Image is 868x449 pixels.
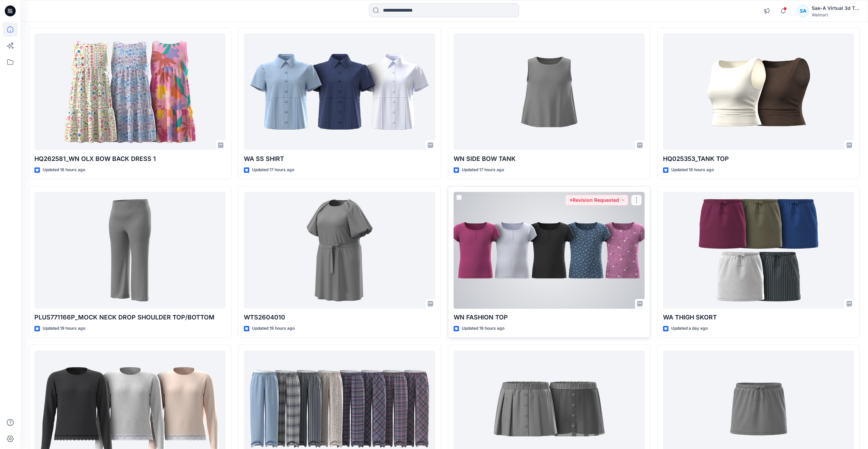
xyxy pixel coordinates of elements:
[252,166,294,174] p: Updated 17 hours ago
[671,166,714,174] p: Updated 18 hours ago
[34,154,225,164] p: HQ262581_WN OLX BOW BACK DRESS 1
[43,166,85,174] p: Updated 16 hours ago
[34,313,225,322] p: PLUS771166P_MOCK NECK DROP SHOULDER TOP/BOTTOM
[462,325,504,332] p: Updated 19 hours ago
[671,325,708,332] p: Updated a day ago
[663,192,854,309] a: WA THIGH SKORT
[812,12,859,17] div: Walmart
[244,33,435,150] a: WA SS SHIRT
[244,313,435,322] p: WTS2604010
[462,166,504,174] p: Updated 17 hours ago
[454,192,645,309] a: WN FASHION TOP
[34,192,225,309] a: PLUS771166P_MOCK NECK DROP SHOULDER TOP/BOTTOM
[252,325,295,332] p: Updated 19 hours ago
[663,313,854,322] p: WA THIGH SKORT
[43,325,85,332] p: Updated 19 hours ago
[244,154,435,164] p: WA SS SHIRT
[454,313,645,322] p: WN FASHION TOP
[812,4,859,12] div: Sae-A Virtual 3d Team
[454,154,645,164] p: WN SIDE BOW TANK
[454,33,645,150] a: WN SIDE BOW TANK
[244,192,435,309] a: WTS2604010
[34,33,225,150] a: HQ262581_WN OLX BOW BACK DRESS 1
[663,154,854,164] p: HQ025353_TANK TOP
[797,5,809,17] div: SA
[663,33,854,150] a: HQ025353_TANK TOP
